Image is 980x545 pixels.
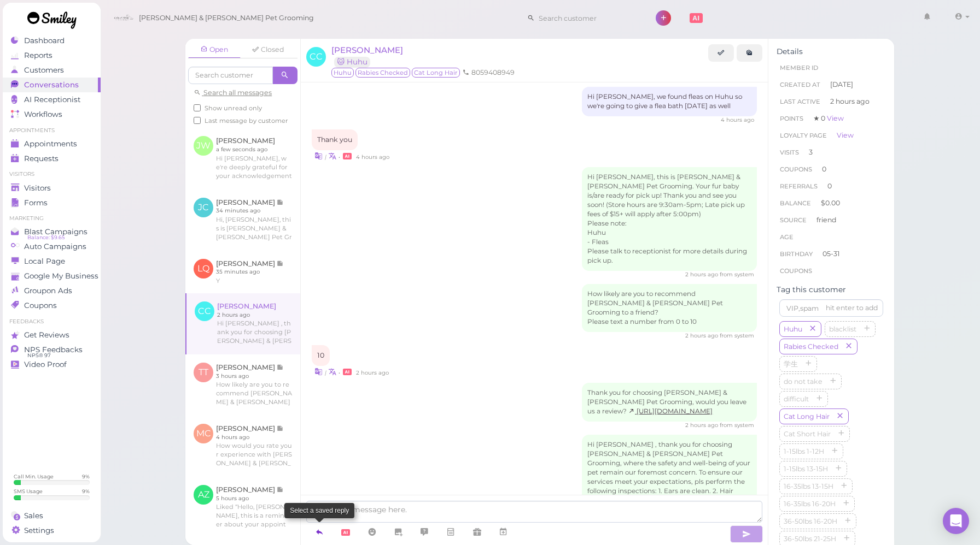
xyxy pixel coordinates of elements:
[582,383,757,422] div: Thank you for choosing [PERSON_NAME] & [PERSON_NAME] Pet Grooming, would you leave us a review?
[24,286,72,295] span: Groupon Ads
[3,508,101,523] a: Sales
[356,369,389,376] span: 09/04/2025 02:56pm
[827,114,844,122] a: View
[3,298,101,313] a: Coupons
[24,80,79,90] span: Conversations
[780,81,820,88] span: Created At
[24,183,51,193] span: Visitors
[3,239,101,254] a: Auto Campaigns
[24,110,62,119] span: Workflows
[582,284,757,332] div: How likely are you to recommend [PERSON_NAME] & [PERSON_NAME] Pet Grooming to a friend? Please te...
[24,36,65,45] span: Dashboard
[830,97,870,106] span: 2 hours ago
[685,332,720,339] span: 09/04/2025 02:47pm
[3,357,101,372] a: Video Proof
[24,154,59,163] span: Requests
[205,104,262,112] span: Show unread only
[3,107,101,122] a: Workflows
[194,104,201,111] input: Show unread only
[82,488,90,495] div: 9 %
[3,170,101,178] li: Visitors
[460,68,517,78] li: 8059408949
[24,511,43,520] span: Sales
[781,430,833,438] span: Cat Short Hair
[412,68,460,78] span: Cat Long Hair
[188,42,241,58] a: Open
[24,51,52,60] span: Reports
[188,67,273,84] input: Search customer
[334,57,370,67] a: 🐱 Huhu
[781,447,826,455] span: 1-15lbs 1-12H
[780,233,794,241] span: age
[777,245,886,263] li: 05-31
[3,137,101,151] a: Appointments
[781,342,841,351] span: Rabies Checked
[780,115,803,122] span: Points
[777,47,886,56] div: Details
[780,182,818,190] span: Referrals
[781,535,838,543] span: 36-50lbs 21-25H
[720,271,754,278] span: from system
[3,328,101,342] a: Get Reviews
[14,488,43,495] div: SMS Usage
[27,351,51,360] span: NPS® 97
[312,150,757,162] div: •
[3,523,101,538] a: Settings
[777,177,886,195] li: 0
[24,271,98,281] span: Google My Business
[3,33,101,48] a: Dashboard
[826,303,878,313] div: hit enter to add
[582,167,757,271] div: Hi [PERSON_NAME], this is [PERSON_NAME] & [PERSON_NAME] Pet Grooming. Your fur baby is/are ready ...
[720,332,754,339] span: from system
[3,181,101,196] a: Visitors
[3,318,101,325] li: Feedbacks
[24,198,48,208] span: Forms
[24,526,54,535] span: Settings
[685,271,720,278] span: 09/04/2025 02:33pm
[194,117,201,124] input: Last message by customer
[685,422,720,429] span: 09/04/2025 02:56pm
[3,224,101,239] a: Blast Campaigns Balance: $9.65
[3,269,101,283] a: Google My Business
[331,45,403,67] a: [PERSON_NAME] 🐱 Huhu
[3,196,101,210] a: Forms
[813,114,844,122] span: ★ 0
[312,366,757,377] div: •
[24,360,67,369] span: Video Proof
[139,3,314,33] span: [PERSON_NAME] & [PERSON_NAME] Pet Grooming
[780,267,812,275] span: Coupons
[24,95,80,104] span: AI Receptionist
[24,345,83,354] span: NPS Feedbacks
[781,500,838,508] span: 16-35lbs 16-20H
[779,299,883,317] input: VIP,spam
[777,285,886,294] div: Tag this customer
[628,407,713,415] a: [URL][DOMAIN_NAME]
[3,92,101,107] a: AI Receptionist
[830,80,853,90] span: [DATE]
[3,63,101,78] a: Customers
[27,233,65,242] span: Balance: $9.65
[721,116,754,123] span: 09/04/2025 12:42pm
[781,395,811,403] span: difficult
[777,211,886,229] li: friend
[720,422,754,429] span: from system
[355,68,410,78] span: Rabies Checked
[582,87,757,116] div: Hi [PERSON_NAME], we found fleas on Huhu so we're going to give a flea bath [DATE] as well
[3,151,101,166] a: Requests
[3,215,101,222] li: Marketing
[777,161,886,178] li: 0
[780,165,812,173] span: Coupons
[14,473,54,480] div: Call Min. Usage
[821,199,840,207] span: $0.00
[24,301,57,310] span: Coupons
[780,250,813,258] span: Birthday
[780,149,799,156] span: Visits
[3,283,101,298] a: Groupon Ads
[205,117,288,125] span: Last message by customer
[3,78,101,92] a: Conversations
[3,127,101,134] li: Appointments
[780,64,818,72] span: Member ID
[24,242,86,251] span: Auto Campaigns
[777,144,886,161] li: 3
[3,342,101,357] a: NPS Feedbacks NPS® 97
